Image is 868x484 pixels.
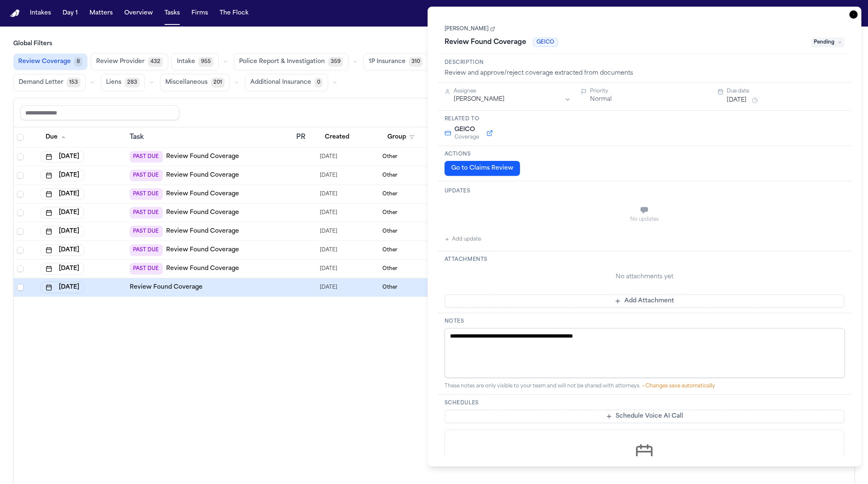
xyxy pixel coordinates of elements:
[121,6,156,21] button: Overview
[10,10,20,17] img: Finch Logo
[41,282,84,293] button: [DATE]
[177,58,195,66] span: Intake
[369,58,406,66] span: 1P Insurance
[445,400,845,406] h3: Schedules
[445,26,495,32] a: [PERSON_NAME]
[91,53,168,71] button: Review Provider432
[727,96,747,105] button: [DATE]
[454,88,571,95] div: Assignee
[445,188,845,195] h3: Updates
[590,95,612,104] button: Normal
[445,410,845,423] button: Schedule Voice AI Call
[250,78,311,87] span: Additional Insurance
[148,57,163,67] span: 432
[445,256,845,263] h3: Attachments
[13,74,86,91] button: Demand Letter153
[188,6,211,21] button: Firms
[234,53,348,71] button: Police Report & Investigation359
[314,78,323,88] span: 0
[727,88,844,95] div: Due date
[19,78,63,87] span: Demand Letter
[409,57,423,67] span: 310
[328,57,343,67] span: 359
[445,151,845,158] h3: Actions
[74,57,82,67] span: 8
[125,78,140,88] span: 283
[445,273,845,281] div: No attachments yet
[67,78,80,88] span: 153
[363,53,428,71] button: 1P Insurance310
[445,234,481,244] button: Add update
[245,74,328,91] button: Additional Insurance0
[106,78,121,87] span: Liens
[445,383,845,389] div: These notes are only visible to your team and will not be shared with attorneys.
[96,58,145,66] span: Review Provider
[445,116,845,122] h3: Related to
[455,126,479,134] span: GEICO
[533,38,558,47] span: GEICO
[590,88,708,95] div: Priority
[216,6,252,21] button: The Flock
[86,6,116,21] button: Matters
[445,294,845,308] button: Add Attachment
[445,318,845,325] h3: Notes
[441,36,530,49] h1: Review Found Coverage
[18,58,71,66] span: Review Coverage
[750,95,760,105] button: Snooze task
[10,10,20,17] a: Home
[642,384,715,389] span: • Changes save automatically
[211,78,225,88] span: 201
[445,59,845,66] h3: Description
[59,6,81,21] button: Day 1
[160,74,230,91] button: Miscellaneous201
[101,74,145,91] button: Liens283
[165,78,208,87] span: Miscellaneous
[13,40,855,48] h3: Global Filters
[239,58,325,66] span: Police Report & Investigation
[13,54,87,70] button: Review Coverage8
[198,57,213,67] span: 955
[445,216,845,223] div: No updates
[161,6,183,21] button: Tasks
[445,161,520,176] button: Go to Claims Review
[172,53,219,71] button: Intake955
[811,37,844,47] span: Pending
[27,6,54,21] button: Intakes
[455,134,479,141] span: Coverage
[445,69,845,78] div: Review and approve/reject coverage extracted from documents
